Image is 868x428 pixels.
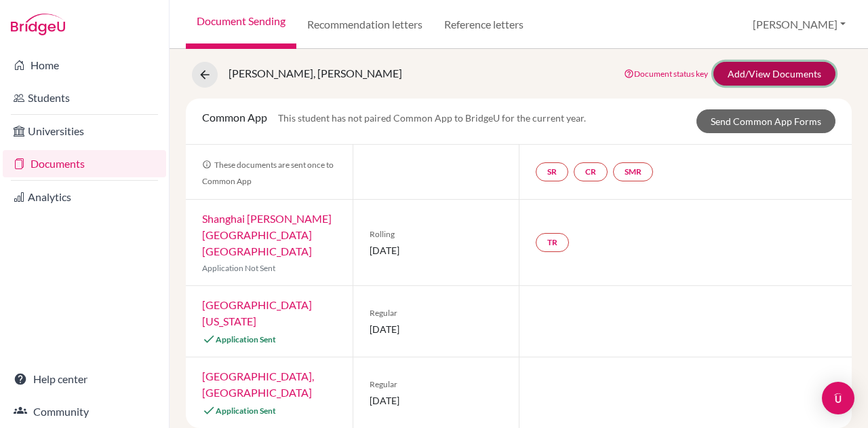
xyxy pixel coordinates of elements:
[822,382,854,414] div: Open Intercom Messenger
[713,62,835,86] a: Add/View Documents
[202,298,312,327] a: [GEOGRAPHIC_DATA][US_STATE]
[574,162,608,181] a: CR
[202,160,334,186] span: These documents are sent once to Common App
[202,263,275,273] span: Application Not Sent
[370,378,503,391] span: Regular
[202,212,332,257] a: Shanghai [PERSON_NAME][GEOGRAPHIC_DATA] [GEOGRAPHIC_DATA]
[3,52,166,79] a: Home
[3,365,166,393] a: Help center
[278,112,586,124] span: This student has not paired Common App to BridgeU for the current year.
[536,162,568,181] a: SR
[202,370,314,399] a: [GEOGRAPHIC_DATA], [GEOGRAPHIC_DATA]
[3,84,166,111] a: Students
[216,334,276,344] span: Application Sent
[747,12,852,37] button: [PERSON_NAME]
[370,393,503,408] span: [DATE]
[3,150,166,177] a: Documents
[370,243,503,257] span: [DATE]
[370,228,503,240] span: Rolling
[229,67,402,79] span: [PERSON_NAME], [PERSON_NAME]
[3,398,166,425] a: Community
[3,183,166,211] a: Analytics
[216,406,276,416] span: Application Sent
[3,118,166,145] a: Universities
[536,233,569,252] a: TR
[370,307,503,319] span: Regular
[11,14,65,35] img: Bridge-U
[202,111,267,124] span: Common App
[613,162,653,181] a: SMR
[696,109,835,133] a: Send Common App Forms
[370,322,503,336] span: [DATE]
[624,69,708,79] a: Document status key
